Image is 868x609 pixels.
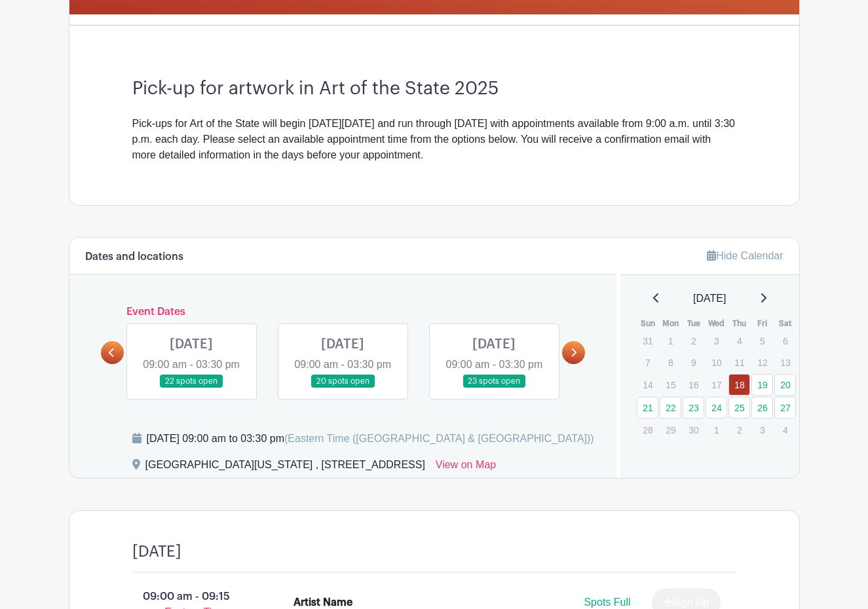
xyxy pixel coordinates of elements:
p: 12 [751,352,773,373]
p: 16 [683,375,704,395]
p: 10 [706,352,727,373]
p: 30 [683,420,704,440]
p: 13 [774,352,796,373]
p: 3 [706,331,727,351]
a: Hide Calendar [707,250,783,261]
th: Wed [705,317,728,330]
a: 27 [774,397,796,418]
th: Sat [774,317,797,330]
p: 4 [728,331,750,351]
p: 5 [751,331,773,351]
a: 19 [751,374,773,396]
p: 17 [706,375,727,395]
h3: Pick-up for artwork in Art of the State 2025 [132,78,736,100]
span: Spots Full [584,597,630,608]
span: (Eastern Time ([GEOGRAPHIC_DATA] & [GEOGRAPHIC_DATA])) [284,433,594,444]
p: 8 [660,352,681,373]
p: 29 [660,420,681,440]
a: 20 [774,374,796,396]
a: 26 [751,397,773,418]
p: 1 [706,420,727,440]
a: 22 [660,397,681,418]
p: 2 [683,331,704,351]
th: Sun [636,317,659,330]
p: 28 [637,420,658,440]
p: 3 [751,420,773,440]
div: [DATE] 09:00 am to 03:30 pm [147,431,594,447]
a: 23 [683,397,704,418]
a: 18 [728,374,750,396]
p: 2 [728,420,750,440]
div: Pick-ups for Art of the State will begin [DATE][DATE] and run through [DATE] with appointments av... [132,116,736,163]
th: Fri [751,317,774,330]
span: [DATE] [693,291,726,306]
h4: [DATE] [132,542,181,561]
th: Tue [682,317,705,330]
p: 4 [774,420,796,440]
p: 11 [728,352,750,373]
p: 31 [637,331,658,351]
th: Mon [659,317,682,330]
div: [GEOGRAPHIC_DATA][US_STATE] , [STREET_ADDRESS] [145,457,425,478]
p: 15 [660,375,681,395]
a: 25 [728,397,750,418]
p: 7 [637,352,658,373]
p: 6 [774,331,796,351]
th: Thu [728,317,751,330]
p: 14 [637,375,658,395]
a: 24 [706,397,727,418]
p: 1 [660,331,681,351]
h6: Event Dates [124,306,563,318]
h6: Dates and locations [85,251,183,263]
a: View on Map [436,457,496,478]
p: 9 [683,352,704,373]
a: 21 [637,397,658,418]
